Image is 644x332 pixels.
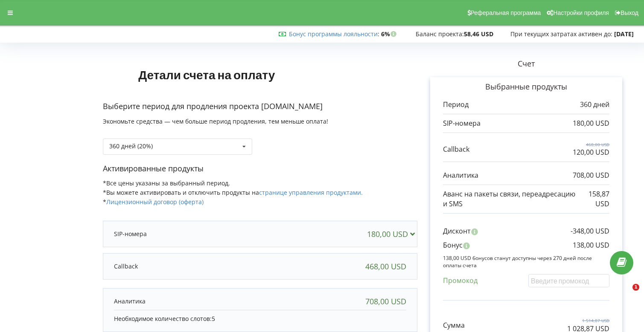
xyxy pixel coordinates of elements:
[553,9,609,16] span: Настройки профиля
[573,141,609,147] p: 468,00 USD
[103,163,417,174] p: Активированные продукты
[103,188,363,196] span: *Вы можете активировать и отключить продукты на
[443,144,469,154] p: Callback
[114,230,147,238] p: SIP-номера
[464,30,493,38] strong: 58,46 USD
[614,30,634,38] strong: [DATE]
[416,30,464,38] span: Баланс проекта:
[443,226,471,236] p: Дисконт
[443,118,481,128] p: SIP-номера
[573,170,609,180] p: 708,00 USD
[109,143,153,149] div: 360 дней (20%)
[114,262,138,271] p: Callback
[577,189,609,209] p: 158,87 USD
[615,284,635,304] iframe: Intercom live chat
[528,274,609,287] input: Введите промокод
[443,100,469,110] p: Период
[573,147,609,157] p: 120,00 USD
[365,262,406,271] div: 468,00 USD
[443,320,465,330] p: Сумма
[632,284,639,291] span: 1
[573,240,609,250] p: 138,00 USD
[443,81,609,92] p: Выбранные продукты
[367,230,419,238] div: 180,00 USD
[289,30,379,38] span: :
[417,58,635,69] p: Счет
[103,117,328,125] span: Экономьте средства — чем больше период продления, тем меньше оплата!
[114,315,406,323] p: Необходимое количество слотов:
[289,30,378,38] a: Бонус программы лояльности
[443,170,478,180] p: Аналитика
[259,188,363,196] a: странице управления продуктами.
[443,189,577,209] p: Аванс на пакеты связи, переадресацию и SMS
[103,179,230,187] span: *Все цены указаны за выбранный период.
[443,276,478,286] p: Промокод
[580,100,609,110] p: 360 дней
[212,315,215,323] span: 5
[103,101,417,112] p: Выберите период для продления проекта [DOMAIN_NAME]
[510,30,612,38] span: При текущих затратах активен до:
[381,30,399,38] strong: 6%
[571,226,609,236] p: -348,00 USD
[114,297,146,306] p: Аналитика
[443,254,609,269] p: 138,00 USD бонусов станут доступны через 270 дней после оплаты счета
[103,54,310,95] h1: Детали счета на оплату
[573,118,609,128] p: 180,00 USD
[471,9,541,16] span: Реферальная программа
[365,297,406,306] div: 708,00 USD
[106,198,204,206] a: Лицензионный договор (оферта)
[621,9,638,16] span: Выход
[567,318,609,323] p: 1 514,87 USD
[443,240,463,250] p: Бонус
